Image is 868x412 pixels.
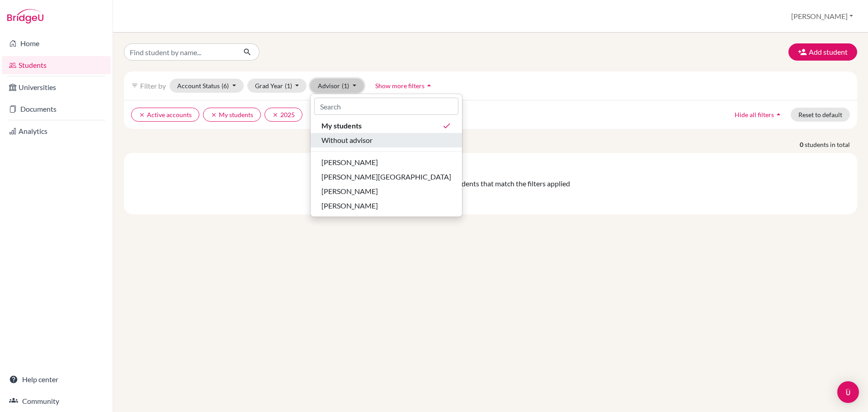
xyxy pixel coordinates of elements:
button: [PERSON_NAME] [311,184,462,199]
div: Advisor(1) [310,94,462,217]
button: [PERSON_NAME] [787,8,857,25]
button: [PERSON_NAME][GEOGRAPHIC_DATA] [311,170,462,184]
a: Documents [2,100,111,118]
a: Students [2,56,111,74]
span: [PERSON_NAME][GEOGRAPHIC_DATA] [321,171,451,182]
button: Add student [788,43,857,61]
button: My studentsdone [311,118,462,133]
button: Hide all filtersarrow_drop_up [727,108,791,122]
span: Without advisor [321,135,373,146]
i: arrow_drop_up [425,81,434,90]
a: Help center [2,370,111,388]
button: [PERSON_NAME] [311,199,462,213]
span: students in total [805,140,857,149]
span: [PERSON_NAME] [321,186,378,197]
span: My students [321,120,362,131]
button: Advisor(1) [310,79,364,93]
button: Reset to default [791,108,850,122]
input: Search [314,98,458,115]
button: [PERSON_NAME] [311,155,462,170]
input: Find student by name... [124,43,236,61]
a: Home [2,34,111,52]
button: clearMy students [203,108,261,122]
i: arrow_drop_up [774,110,783,119]
button: clearActive accounts [131,108,199,122]
div: There are no students that match the filters applied [131,178,850,189]
span: (1) [285,82,292,90]
a: Community [2,392,111,410]
span: [PERSON_NAME] [321,200,378,211]
a: Analytics [2,122,111,140]
button: Grad Year(1) [247,79,307,93]
button: Without advisor [311,133,462,147]
span: Show more filters [375,82,425,90]
a: Universities [2,78,111,96]
button: Account Status(6) [170,79,244,93]
span: Hide all filters [735,111,774,118]
i: done [442,121,451,130]
span: (1) [342,82,349,90]
i: clear [272,112,278,118]
i: clear [211,112,217,118]
img: Bridge-U [7,9,43,24]
span: [PERSON_NAME] [321,157,378,168]
span: Filter by [140,81,166,90]
span: (6) [222,82,229,90]
i: filter_list [131,82,138,89]
button: Show more filtersarrow_drop_up [368,79,441,93]
div: Open Intercom Messenger [837,381,859,403]
i: clear [139,112,145,118]
strong: 0 [800,140,805,149]
button: clear2025 [264,108,302,122]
